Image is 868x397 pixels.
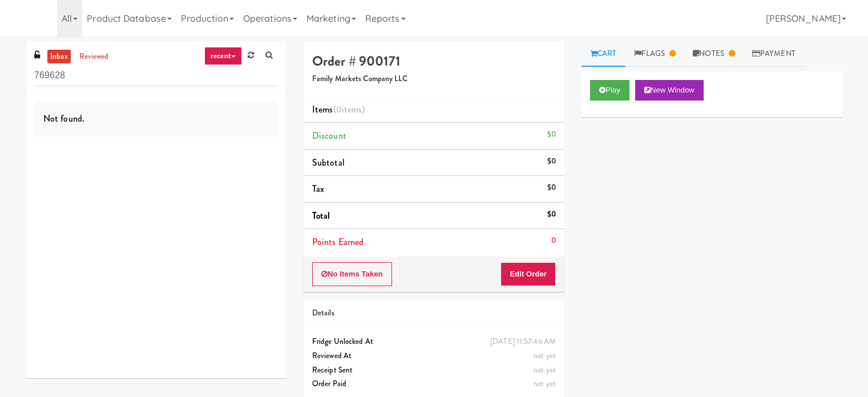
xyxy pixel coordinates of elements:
button: New Window [635,80,704,101]
span: Total [312,209,330,222]
div: Details [312,306,556,320]
button: Play [590,80,629,101]
ng-pluralize: items [342,103,362,116]
a: reviewed [76,50,112,64]
button: Edit Order [500,262,556,286]
span: (0 ) [333,103,365,116]
span: Points Earned [312,235,364,248]
a: inbox [47,50,71,64]
span: not yet [534,364,556,375]
span: Not found. [43,112,84,125]
div: $0 [547,207,556,222]
span: Subtotal [312,156,345,169]
span: not yet [534,350,556,361]
div: 0 [551,234,556,248]
div: [DATE] 11:57:46 AM [490,335,556,349]
span: not yet [534,378,556,389]
div: $0 [547,154,556,169]
div: Fridge Unlocked At [312,335,556,349]
a: Notes [684,41,744,67]
a: Flags [625,41,685,67]
span: Discount [312,129,346,142]
a: recent [204,47,242,65]
a: Payment [744,41,804,67]
div: Order Paid [312,377,556,391]
div: $0 [547,127,556,142]
div: Reviewed At [312,349,556,363]
div: Receipt Sent [312,363,556,378]
button: No Items Taken [312,262,392,286]
span: Tax [312,182,324,195]
a: Cart [582,41,625,67]
h5: Family Markets Company LLC [312,75,556,83]
input: Search vision orders [34,65,278,86]
h4: Order # 900171 [312,54,556,69]
span: Items [312,103,365,116]
div: $0 [547,181,556,195]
